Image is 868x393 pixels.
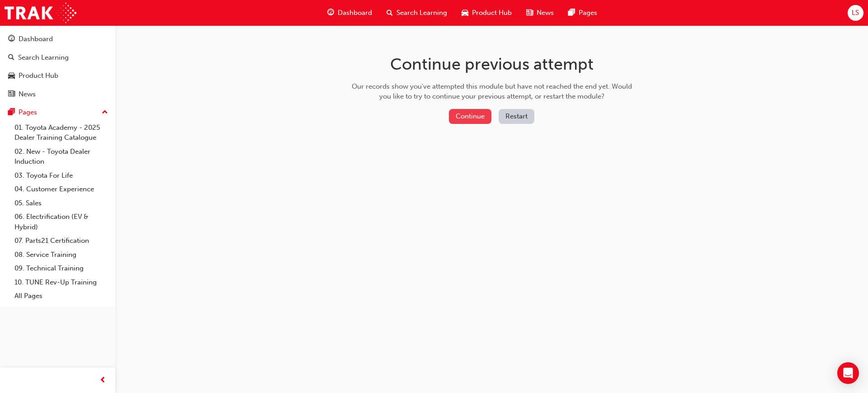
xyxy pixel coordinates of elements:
[19,71,58,81] div: Product Hub
[4,67,112,84] a: Product Hub
[852,8,859,18] span: LS
[327,7,334,19] span: guage-icon
[848,5,863,21] button: LS
[8,72,15,80] span: car-icon
[11,275,112,289] a: 10. TUNE Rev-Up Training
[11,248,112,262] a: 08. Service Training
[454,4,519,22] a: car-iconProduct Hub
[11,169,112,183] a: 03. Toyota For Life
[4,104,112,121] button: Pages
[19,34,53,44] div: Dashboard
[462,7,468,19] span: car-icon
[519,4,561,22] a: news-iconNews
[837,362,859,384] div: Open Intercom Messenger
[11,196,112,210] a: 05. Sales
[499,109,534,124] button: Restart
[396,8,447,18] span: Search Learning
[19,89,36,99] div: News
[338,8,372,18] span: Dashboard
[11,289,112,303] a: All Pages
[561,4,604,22] a: pages-iconPages
[4,49,112,66] a: Search Learning
[472,8,512,18] span: Product Hub
[449,109,491,124] button: Continue
[349,81,635,102] div: Our records show you've attempted this module but have not reached the end yet. Would you like to...
[387,7,393,19] span: search-icon
[579,8,597,18] span: Pages
[11,121,112,145] a: 01. Toyota Academy - 2025 Dealer Training Catalogue
[4,31,112,47] a: Dashboard
[102,107,108,118] span: up-icon
[568,7,575,19] span: pages-icon
[11,261,112,275] a: 09. Technical Training
[19,107,37,118] div: Pages
[11,182,112,196] a: 04. Customer Experience
[4,29,112,104] button: DashboardSearch LearningProduct HubNews
[11,234,112,248] a: 07. Parts21 Certification
[537,8,554,18] span: News
[320,4,379,22] a: guage-iconDashboard
[349,54,635,74] h1: Continue previous attempt
[526,7,533,19] span: news-icon
[99,375,106,386] span: prev-icon
[5,3,76,23] img: Trak
[18,52,69,63] div: Search Learning
[8,35,15,43] span: guage-icon
[4,86,112,103] a: News
[11,145,112,169] a: 02. New - Toyota Dealer Induction
[8,54,14,62] span: search-icon
[8,90,15,99] span: news-icon
[8,109,15,117] span: pages-icon
[11,210,112,234] a: 06. Electrification (EV & Hybrid)
[379,4,454,22] a: search-iconSearch Learning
